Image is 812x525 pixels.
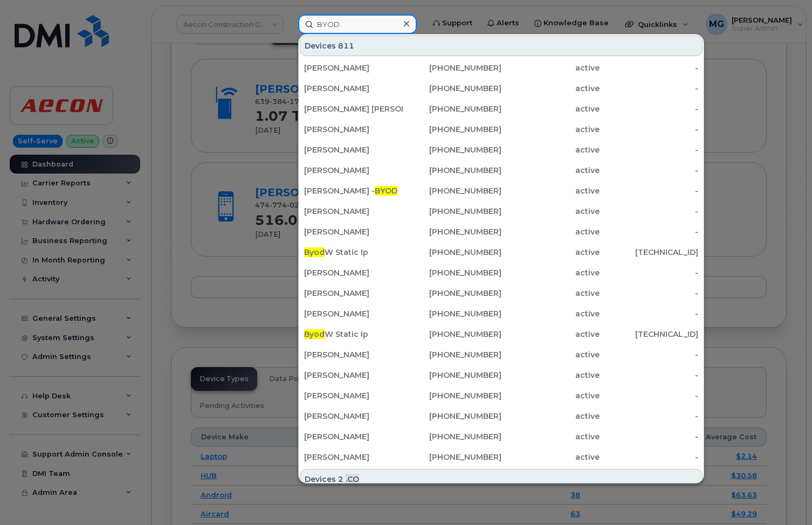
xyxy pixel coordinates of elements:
div: [PHONE_NUMBER] [403,247,501,258]
a: [PERSON_NAME][PHONE_NUMBER]active- [300,284,703,303]
div: active [501,124,600,135]
span: Byod [304,329,325,339]
div: active [501,411,600,422]
div: - [600,370,698,381]
div: - [600,452,698,462]
div: [PERSON_NAME] [PERSON_NAME] [304,103,403,114]
div: - [600,288,698,299]
span: BYOD [375,186,397,196]
div: - [600,165,698,176]
div: [PERSON_NAME] [304,124,403,135]
a: [PERSON_NAME][PHONE_NUMBER]active- [300,202,703,221]
a: [PERSON_NAME][PHONE_NUMBER]active- [300,161,703,180]
div: active [501,144,600,155]
a: ByodW Static Ip[PHONE_NUMBER]active[TECHNICAL_ID] [300,243,703,262]
div: [PERSON_NAME] [304,206,403,217]
div: W Static Ip [304,329,403,340]
a: [PERSON_NAME][PHONE_NUMBER]active- [300,263,703,282]
a: [PERSON_NAME] -BYOD[PHONE_NUMBER]active- [300,181,703,201]
a: [PERSON_NAME][PHONE_NUMBER]active- [300,386,703,405]
a: [PERSON_NAME][PHONE_NUMBER]active- [300,79,703,98]
div: - [600,390,698,401]
div: [PERSON_NAME] - [304,185,403,196]
div: [PERSON_NAME] [304,390,403,401]
input: Find something... [298,15,417,34]
div: - [600,226,698,237]
a: [PERSON_NAME][PHONE_NUMBER]active- [300,120,703,139]
div: Devices [300,36,703,56]
div: active [501,185,600,196]
div: [PHONE_NUMBER] [403,144,501,155]
div: active [501,390,600,401]
div: active [501,329,600,340]
div: - [600,267,698,278]
a: [PERSON_NAME][PHONE_NUMBER]active- [300,345,703,364]
div: active [501,103,600,114]
span: .CO [346,474,359,485]
div: [PHONE_NUMBER] [403,124,501,135]
div: [PHONE_NUMBER] [403,411,501,422]
div: active [501,370,600,381]
a: [PERSON_NAME] [PERSON_NAME][PHONE_NUMBER]active- [300,99,703,119]
div: active [501,431,600,442]
div: [PERSON_NAME] [304,452,403,462]
div: - [600,83,698,94]
div: - [600,411,698,422]
div: [TECHNICAL_ID] [600,329,698,340]
div: [PHONE_NUMBER] [403,431,501,442]
a: [PERSON_NAME][PHONE_NUMBER]active- [300,406,703,426]
a: [PERSON_NAME][PHONE_NUMBER]active- [300,58,703,78]
div: - [600,349,698,360]
div: active [501,288,600,299]
div: active [501,165,600,176]
a: [PERSON_NAME][PHONE_NUMBER]active- [300,365,703,385]
a: [PERSON_NAME][PHONE_NUMBER]active- [300,427,703,446]
div: active [501,349,600,360]
div: active [501,267,600,278]
div: [PERSON_NAME] [304,226,403,237]
div: active [501,308,600,319]
div: - [600,185,698,196]
div: [PERSON_NAME] [304,63,403,73]
span: Byod [304,247,325,257]
div: [PHONE_NUMBER] [403,288,501,299]
div: [PERSON_NAME] [304,349,403,360]
div: - [600,63,698,73]
div: [PHONE_NUMBER] [403,452,501,462]
div: [PHONE_NUMBER] [403,165,501,176]
a: [PERSON_NAME][PHONE_NUMBER]active- [300,304,703,323]
div: [PHONE_NUMBER] [403,390,501,401]
div: [PHONE_NUMBER] [403,226,501,237]
a: [PERSON_NAME][PHONE_NUMBER]active- [300,447,703,467]
div: Devices [300,469,703,489]
div: - [600,103,698,114]
div: - [600,206,698,217]
div: - [600,431,698,442]
div: [PERSON_NAME] [304,370,403,381]
div: [PHONE_NUMBER] [403,267,501,278]
div: active [501,226,600,237]
div: active [501,83,600,94]
div: - [600,124,698,135]
div: [PHONE_NUMBER] [403,103,501,114]
div: active [501,206,600,217]
div: [PERSON_NAME] [304,83,403,94]
div: [PHONE_NUMBER] [403,83,501,94]
div: [PHONE_NUMBER] [403,349,501,360]
div: active [501,452,600,462]
div: [PERSON_NAME] [304,411,403,422]
div: [PERSON_NAME] [304,288,403,299]
div: [PERSON_NAME] [304,267,403,278]
div: [PHONE_NUMBER] [403,206,501,217]
div: [PHONE_NUMBER] [403,308,501,319]
div: [PHONE_NUMBER] [403,185,501,196]
div: [PERSON_NAME] [304,144,403,155]
a: [PERSON_NAME][PHONE_NUMBER]active- [300,140,703,160]
span: 811 [338,40,354,51]
div: - [600,144,698,155]
div: [PERSON_NAME] [304,165,403,176]
div: [PHONE_NUMBER] [403,63,501,73]
div: W Static Ip [304,247,403,258]
div: [TECHNICAL_ID] [600,247,698,258]
div: [PHONE_NUMBER] [403,329,501,340]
